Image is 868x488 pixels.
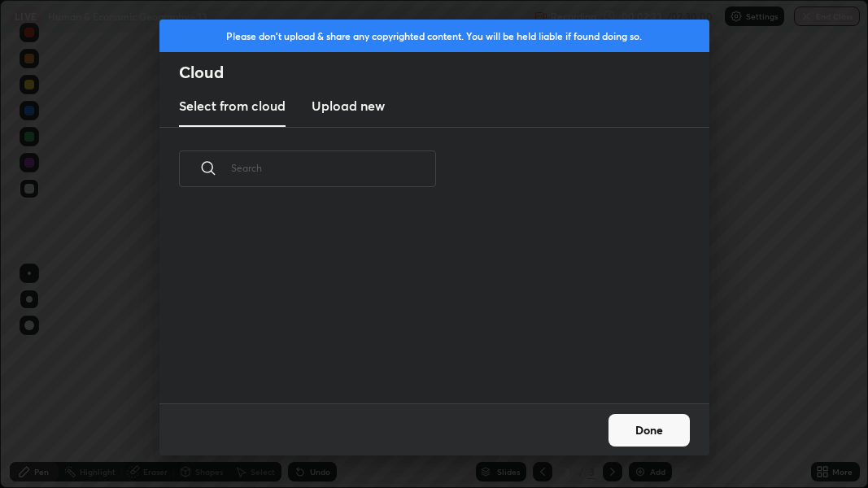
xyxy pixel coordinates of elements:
[608,414,690,447] button: Done
[312,96,385,115] h3: Upload new
[231,133,436,203] input: Search
[179,62,709,83] h2: Cloud
[179,96,286,115] h3: Select from cloud
[159,206,690,403] div: grid
[159,20,709,52] div: Please don't upload & share any copyrighted content. You will be held liable if found doing so.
